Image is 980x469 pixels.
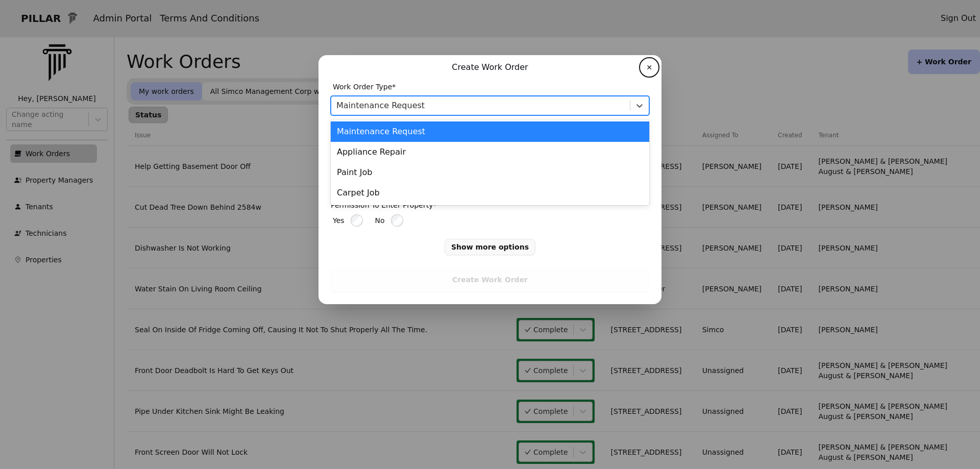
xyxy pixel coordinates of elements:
span: Work Order Type* [333,82,396,92]
p: Create Work Order [331,61,649,73]
div: Paint Job [331,162,649,183]
div: Appliance Repair [331,142,649,162]
div: Carpet Job [331,183,649,203]
span: Yes [333,215,345,226]
p: Permission To Enter Property* [331,200,649,210]
input: Yes [351,214,363,227]
span: No [375,215,385,226]
div: Maintenance Request [331,121,649,142]
button: ✕ [641,59,657,76]
input: No [391,214,403,227]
